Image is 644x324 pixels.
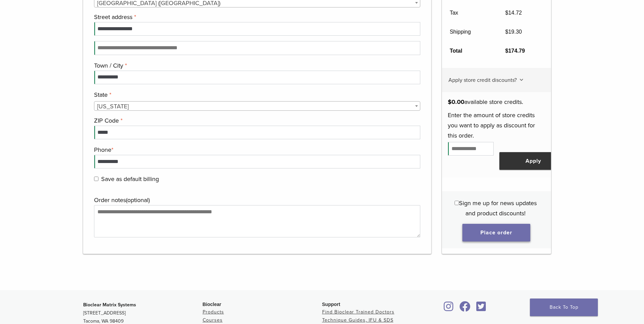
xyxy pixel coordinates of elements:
[520,78,523,81] img: caret.svg
[448,98,464,106] span: 0.00
[442,305,456,312] a: Bioclear
[94,177,98,181] input: Save as default billing
[322,309,394,315] a: Find Bioclear Trained Doctors
[94,60,419,71] label: Town / City
[505,10,508,16] span: $
[94,90,419,100] label: State
[505,29,522,35] bdi: 19.30
[442,3,498,22] th: Tax
[94,102,420,111] span: Washington
[203,317,223,323] a: Courses
[474,305,489,312] a: Bioclear
[442,22,498,41] th: Shipping
[322,302,341,307] span: Support
[94,174,419,184] label: Save as default billing
[448,97,545,107] p: available store credits.
[457,305,473,312] a: Bioclear
[94,115,419,126] label: ZIP Code
[462,224,530,241] button: Place order
[459,199,537,217] span: Sign me up for news updates and product discounts!
[448,77,517,84] span: Apply store credit discounts?
[505,29,508,35] span: $
[455,201,459,205] input: Sign me up for news updates and product discounts!
[94,101,421,111] span: State
[505,48,525,54] bdi: 174.79
[530,299,598,316] a: Back To Top
[203,302,221,307] span: Bioclear
[203,309,224,315] a: Products
[505,10,522,16] bdi: 14.72
[83,302,136,308] strong: Bioclear Matrix Systems
[94,12,419,22] label: Street address
[322,317,393,323] a: Technique Guides, IFU & SDS
[94,195,419,205] label: Order notes
[94,145,419,155] label: Phone
[505,48,508,54] span: $
[442,41,498,60] th: Total
[448,110,545,141] p: Enter the amount of store credits you want to apply as discount for this order.
[499,152,567,170] button: Apply
[448,98,452,106] span: $
[126,196,150,204] span: (optional)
